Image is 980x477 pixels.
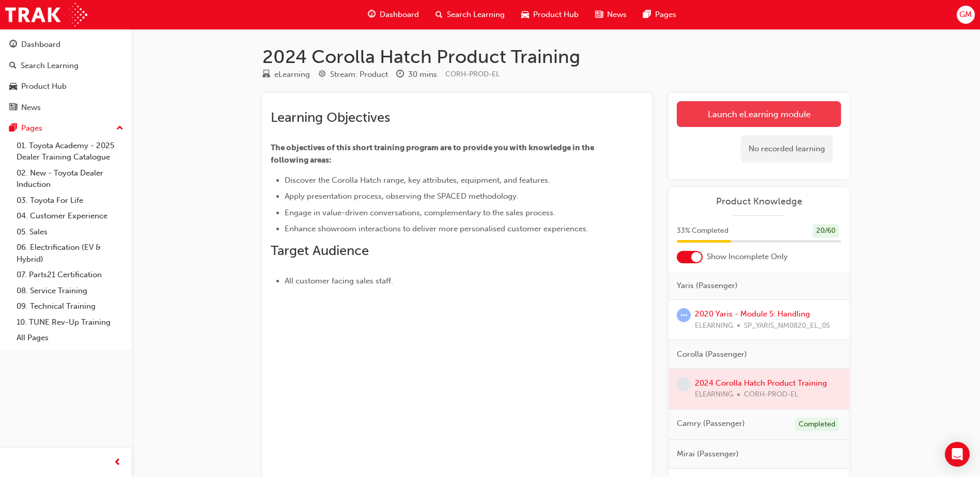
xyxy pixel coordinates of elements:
[957,6,975,24] button: GM
[521,8,529,21] span: car-icon
[360,4,427,25] a: guage-iconDashboard
[285,276,393,285] span: All customer facing sales staff.
[12,208,128,224] a: 04. Customer Experience
[533,9,579,21] span: Product Hub
[12,138,128,165] a: 01. Toyota Academy - 2025 Dealer Training Catalogue
[677,196,841,208] a: Product Knowledge
[4,119,128,138] button: Pages
[262,68,310,81] div: Type
[9,40,17,50] span: guage-icon
[445,70,500,78] span: Learning resource code
[116,122,123,135] span: up-icon
[285,192,519,201] span: Apply presentation process, observing the SPACED methodology.
[285,208,555,217] span: Engage in value-driven conversations, complementary to the sales process.
[677,225,728,237] span: 33 % Completed
[677,448,739,460] span: Mirai (Passenger)
[427,4,513,25] a: search-iconSearch Learning
[813,224,839,238] div: 20 / 60
[285,224,588,233] span: Enhance showroom interactions to deliver more personalised customer experiences.
[262,45,849,68] h1: 2024 Corolla Hatch Product Training
[587,4,635,25] a: news-iconNews
[677,101,841,127] a: Launch eLearning module
[741,135,833,163] div: No recorded learning
[643,8,651,21] span: pages-icon
[318,70,326,79] span: target-icon
[271,143,596,165] span: The objectives of this short training program are to provide you with knowledge in the following ...
[12,193,128,209] a: 03. Toyota For Life
[607,9,627,21] span: News
[21,102,41,114] div: News
[677,280,738,292] span: Yaris (Passenger)
[330,69,388,81] div: Stream: Product
[12,330,128,346] a: All Pages
[4,56,128,75] a: Search Learning
[744,320,830,332] span: SP_YARIS_NM0820_EL_05
[677,348,747,360] span: Corolla (Passenger)
[677,418,745,430] span: Camry (Passenger)
[368,8,376,21] span: guage-icon
[655,9,676,21] span: Pages
[12,224,128,240] a: 05. Sales
[21,122,42,134] div: Pages
[271,243,369,259] span: Target Audience
[695,309,810,319] a: 2020 Yaris - Module 5: Handling
[4,98,128,117] a: News
[318,68,388,81] div: Stream
[595,8,603,21] span: news-icon
[21,60,79,72] div: Search Learning
[285,176,550,185] span: Discover the Corolla Hatch range, key attributes, equipment, and features.
[114,456,121,469] span: prev-icon
[274,69,310,81] div: eLearning
[12,165,128,193] a: 02. New - Toyota Dealer Induction
[677,308,691,322] span: learningRecordVerb_ATTEMPT-icon
[4,77,128,96] a: Product Hub
[12,240,128,267] a: 06. Electrification (EV & Hybrid)
[447,9,505,21] span: Search Learning
[795,418,839,432] div: Completed
[959,9,972,21] span: GM
[5,3,87,26] img: Trak
[21,39,60,51] div: Dashboard
[9,61,17,71] span: search-icon
[513,4,587,25] a: car-iconProduct Hub
[9,124,17,133] span: pages-icon
[12,314,128,330] a: 10. TUNE Rev-Up Training
[396,70,404,79] span: clock-icon
[9,82,17,91] span: car-icon
[695,320,733,332] span: ELEARNING
[12,298,128,314] a: 09. Technical Training
[271,109,390,125] span: Learning Objectives
[4,35,128,54] a: Dashboard
[707,251,788,263] span: Show Incomplete Only
[635,4,685,25] a: pages-iconPages
[21,81,67,92] div: Product Hub
[945,442,970,467] div: Open Intercom Messenger
[4,33,128,119] button: DashboardSearch LearningProduct HubNews
[435,8,443,21] span: search-icon
[396,68,437,81] div: Duration
[677,377,691,391] span: learningRecordVerb_NONE-icon
[9,103,17,113] span: news-icon
[380,9,419,21] span: Dashboard
[12,267,128,283] a: 07. Parts21 Certification
[262,70,270,79] span: learningResourceType_ELEARNING-icon
[12,283,128,299] a: 08. Service Training
[408,69,437,81] div: 30 mins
